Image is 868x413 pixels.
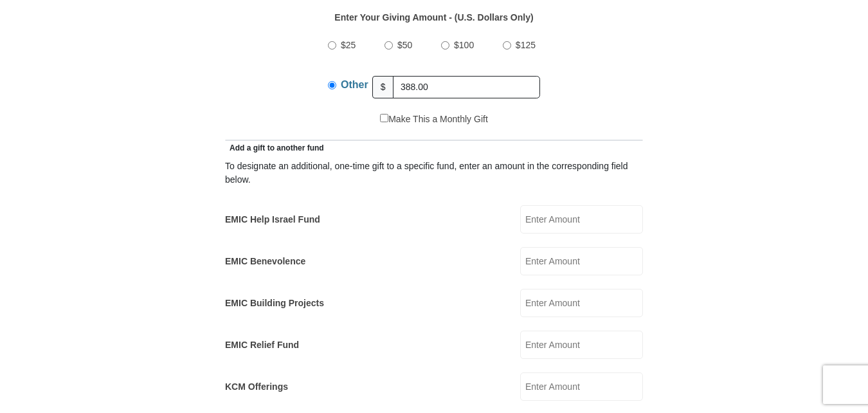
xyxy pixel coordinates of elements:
input: Enter Amount [520,289,643,317]
label: EMIC Building Projects [225,297,324,310]
input: Make This a Monthly Gift [380,114,388,122]
span: Other [341,79,368,90]
label: EMIC Relief Fund [225,338,299,352]
label: Make This a Monthly Gift [380,113,488,126]
span: $ [372,76,394,98]
label: KCM Offerings [225,380,288,394]
input: Enter Amount [520,372,643,401]
input: Enter Amount [520,331,643,359]
input: Enter Amount [520,205,643,234]
span: Add a gift to another fund [225,143,324,152]
label: EMIC Benevolence [225,255,305,268]
input: Enter Amount [520,247,643,275]
span: $50 [397,40,412,50]
span: $125 [516,40,536,50]
input: Other Amount [393,76,540,98]
strong: Enter Your Giving Amount - (U.S. Dollars Only) [334,12,533,23]
span: $100 [454,40,474,50]
span: $25 [341,40,356,50]
label: EMIC Help Israel Fund [225,213,320,226]
div: To designate an additional, one-time gift to a specific fund, enter an amount in the correspondin... [225,160,643,187]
